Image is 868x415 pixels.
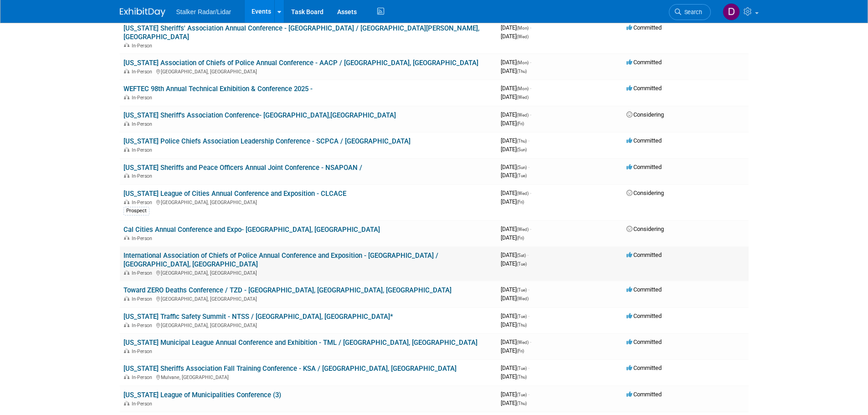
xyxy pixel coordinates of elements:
[501,347,524,354] span: [DATE]
[530,111,531,118] span: -
[627,164,662,170] span: Committed
[123,59,478,67] a: [US_STATE] Association of Chiefs of Police Annual Conference - AACP / [GEOGRAPHIC_DATA], [GEOGRAP...
[517,165,527,170] span: (Sun)
[627,251,662,258] span: Committed
[627,364,662,371] span: Committed
[501,111,531,118] span: [DATE]
[124,236,129,240] img: In-Person Event
[123,313,393,321] a: [US_STATE] Traffic Safety Summit - NTSS / [GEOGRAPHIC_DATA], [GEOGRAPHIC_DATA]*
[627,85,662,92] span: Committed
[517,287,527,292] span: (Tue)
[132,401,155,407] span: In-Person
[517,26,529,31] span: (Mon)
[123,207,149,215] div: Prospect
[123,391,281,399] a: [US_STATE] League of Municipalities Conference (3)
[132,348,155,354] span: In-Person
[723,3,740,20] img: Don Horen
[501,59,531,66] span: [DATE]
[123,286,452,294] a: Toward ZERO Deaths Conference / TZD - [GEOGRAPHIC_DATA], [GEOGRAPHIC_DATA], [GEOGRAPHIC_DATA]
[124,374,129,379] img: In-Person Event
[517,138,527,143] span: (Thu)
[501,85,531,92] span: [DATE]
[627,391,662,398] span: Committed
[501,321,527,328] span: [DATE]
[132,147,155,153] span: In-Person
[501,137,529,144] span: [DATE]
[123,225,380,234] a: Cal Cities Annual Conference and Expo- [GEOGRAPHIC_DATA], [GEOGRAPHIC_DATA]
[517,113,529,118] span: (Wed)
[501,67,527,74] span: [DATE]
[123,364,457,373] a: [US_STATE] Sheriffs Association Fall Training Conference - KSA / [GEOGRAPHIC_DATA], [GEOGRAPHIC_D...
[517,340,529,345] span: (Wed)
[501,172,527,179] span: [DATE]
[517,261,527,266] span: (Tue)
[530,225,531,232] span: -
[132,43,155,49] span: In-Person
[501,93,529,100] span: [DATE]
[176,8,231,15] span: Stalker Radar/Lidar
[124,401,129,405] img: In-Person Event
[517,236,524,241] span: (Fri)
[517,34,529,39] span: (Wed)
[517,95,529,100] span: (Wed)
[501,234,524,241] span: [DATE]
[530,338,531,345] span: -
[501,400,527,406] span: [DATE]
[517,227,529,232] span: (Wed)
[123,190,346,198] a: [US_STATE] League of Cities Annual Conference and Exposition - CLCACE
[501,164,529,170] span: [DATE]
[501,260,527,267] span: [DATE]
[517,323,527,328] span: (Thu)
[124,121,129,126] img: In-Person Event
[501,286,529,293] span: [DATE]
[132,236,155,241] span: In-Person
[627,338,662,345] span: Committed
[132,296,155,302] span: In-Person
[517,348,524,354] span: (Fri)
[627,111,664,118] span: Considering
[123,295,493,302] div: [GEOGRAPHIC_DATA], [GEOGRAPHIC_DATA]
[123,111,396,119] a: [US_STATE] Sheriff's Association Conference- [GEOGRAPHIC_DATA],[GEOGRAPHIC_DATA]
[517,314,527,319] span: (Tue)
[123,251,438,268] a: International Association of Chiefs of Police Annual Conference and Exposition - [GEOGRAPHIC_DATA...
[517,392,527,397] span: (Tue)
[627,225,664,232] span: Considering
[501,198,524,205] span: [DATE]
[123,373,493,380] div: Mulvane, [GEOGRAPHIC_DATA]
[501,338,531,345] span: [DATE]
[132,121,155,127] span: In-Person
[627,286,662,293] span: Committed
[124,69,129,73] img: In-Person Event
[517,86,529,91] span: (Mon)
[517,191,529,196] span: (Wed)
[501,313,529,319] span: [DATE]
[123,137,411,145] a: [US_STATE] Police Chiefs Association Leadership Conference - SCPCA / [GEOGRAPHIC_DATA]
[517,200,524,205] span: (Fri)
[501,146,527,153] span: [DATE]
[124,270,129,275] img: In-Person Event
[627,190,664,196] span: Considering
[528,164,529,170] span: -
[501,295,529,302] span: [DATE]
[123,67,493,75] div: [GEOGRAPHIC_DATA], [GEOGRAPHIC_DATA]
[517,147,527,152] span: (Sun)
[501,373,527,380] span: [DATE]
[501,120,524,127] span: [DATE]
[669,4,711,20] a: Search
[517,296,529,301] span: (Wed)
[123,269,493,276] div: [GEOGRAPHIC_DATA], [GEOGRAPHIC_DATA]
[123,85,313,93] a: WEFTEC 98th Annual Technical Exhibition & Conference 2025 -
[517,121,524,126] span: (Fri)
[124,323,129,327] img: In-Person Event
[530,59,531,66] span: -
[517,69,527,74] span: (Thu)
[123,164,362,172] a: [US_STATE] Sheriffs and Peace Officers Annual Joint Conference - NSAPOAN /
[124,43,129,47] img: In-Person Event
[124,173,129,178] img: In-Person Event
[627,137,662,144] span: Committed
[517,253,526,258] span: (Sat)
[124,147,129,152] img: In-Person Event
[517,374,527,379] span: (Thu)
[123,24,479,41] a: [US_STATE] Sheriffs' Association Annual Conference - [GEOGRAPHIC_DATA] / [GEOGRAPHIC_DATA][PERSON...
[501,33,529,40] span: [DATE]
